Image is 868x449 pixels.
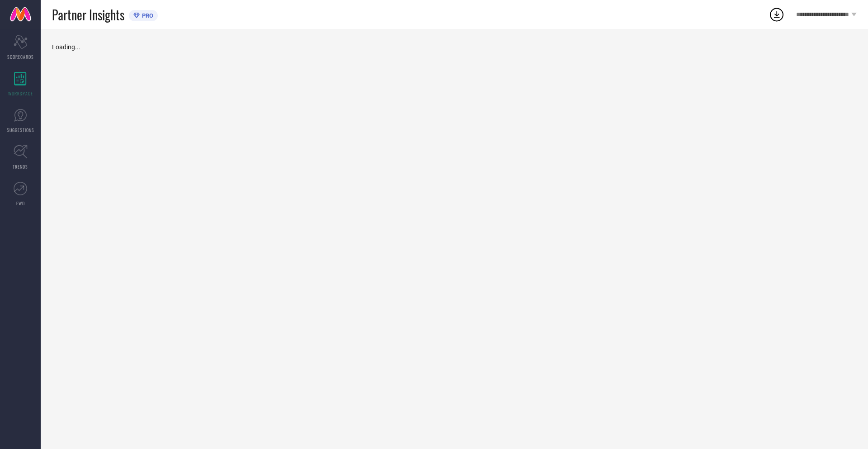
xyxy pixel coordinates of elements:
span: TRENDS [13,163,28,170]
span: Partner Insights [52,5,124,24]
span: FWD [16,200,25,207]
span: Loading... [52,43,80,51]
div: Open download list [769,6,785,23]
span: PRO [140,12,153,19]
span: SCORECARDS [7,53,34,60]
span: SUGGESTIONS [7,127,34,133]
span: WORKSPACE [8,90,33,97]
